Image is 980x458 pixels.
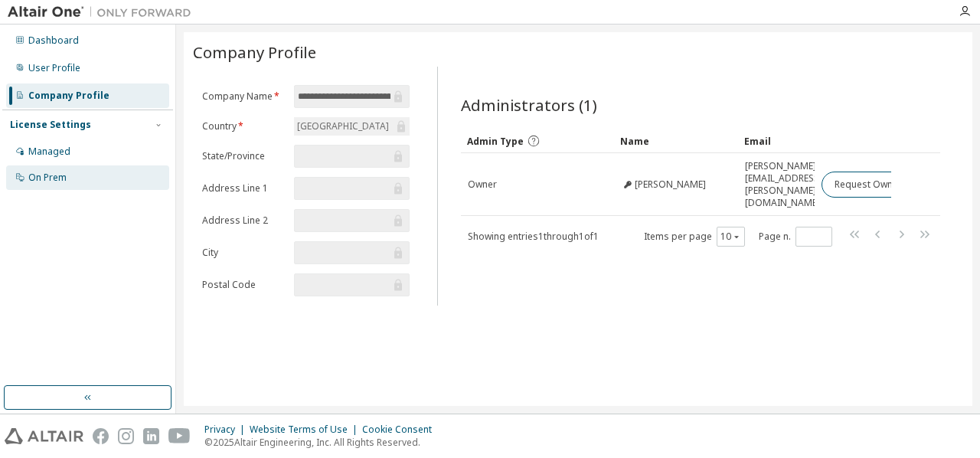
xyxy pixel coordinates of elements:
span: Items per page [644,227,745,247]
span: [PERSON_NAME][EMAIL_ADDRESS][PERSON_NAME][DOMAIN_NAME] [745,160,822,209]
div: [GEOGRAPHIC_DATA] [295,118,391,135]
div: Website Terms of Use [250,424,362,436]
div: Company Profile [28,90,109,102]
label: Company Name [202,90,285,103]
div: User Profile [28,62,80,74]
button: Request Owner Change [822,172,951,198]
div: Privacy [204,424,250,436]
img: facebook.svg [93,428,109,444]
label: City [202,247,285,259]
label: Country [202,120,285,132]
div: On Prem [28,172,67,184]
div: Managed [28,146,70,158]
div: Name [620,129,733,153]
span: [PERSON_NAME] [635,178,706,191]
label: Postal Code [202,279,285,291]
div: Dashboard [28,34,79,47]
img: linkedin.svg [143,428,159,444]
label: Address Line 1 [202,182,285,195]
label: State/Province [202,150,285,162]
span: Owner [468,178,497,191]
span: Page n. [759,227,832,247]
img: altair_logo.svg [5,428,83,444]
div: License Settings [10,119,91,131]
div: Cookie Consent [362,424,441,436]
p: © 2025 Altair Engineering, Inc. All Rights Reserved. [204,436,441,449]
button: 10 [720,231,741,243]
label: Address Line 2 [202,214,285,227]
span: Company Profile [193,41,316,63]
span: Showing entries 1 through 1 of 1 [468,230,599,243]
div: [GEOGRAPHIC_DATA] [294,117,409,136]
img: Altair One [8,5,199,20]
span: Admin Type [467,135,524,148]
span: Administrators (1) [461,94,597,116]
div: Email [744,129,808,153]
img: youtube.svg [168,428,191,444]
img: instagram.svg [118,428,134,444]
